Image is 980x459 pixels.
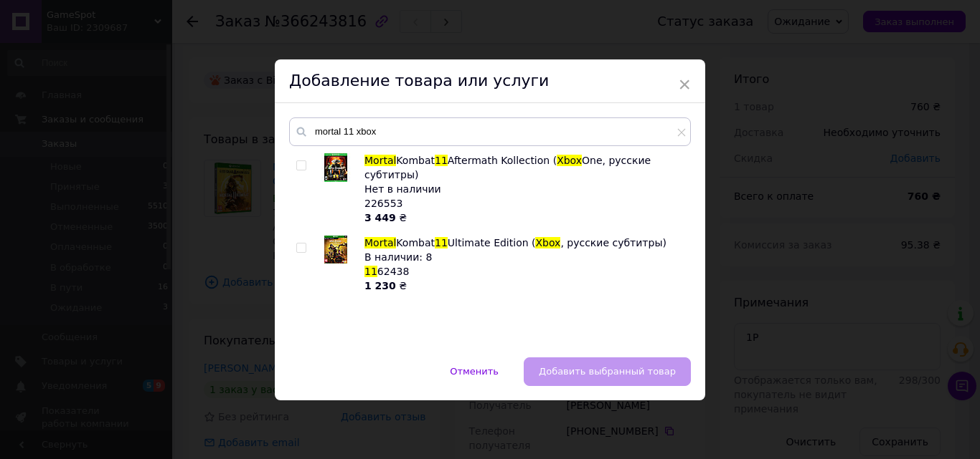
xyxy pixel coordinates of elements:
[364,280,396,291] b: 1 230
[560,237,666,248] span: , русские субтитры)
[364,279,683,293] div: ₴
[321,153,350,182] img: Mortal Kombat 11 Aftermath Kollection (Xbox One, русские субтитры)
[535,237,560,248] span: Xbox
[435,237,448,248] span: 11
[557,155,582,166] span: Xbox
[396,155,435,166] span: Kombat
[396,237,435,248] span: Kombat
[448,237,536,248] span: Ultimate Edition (
[324,236,347,264] img: Mortal Kombat 11 Ultimate Edition (Xbox, русские субтитры)
[678,72,691,97] span: ×
[364,237,396,248] span: Mortal
[364,212,396,223] b: 3 449
[364,155,396,166] span: Mortal
[364,198,402,209] span: 226553
[450,366,499,377] span: Отменить
[289,117,691,146] input: Поиск по товарам и услугам
[448,155,557,166] span: Aftermath Kollection (
[364,182,683,196] div: Нет в наличии
[364,211,683,225] div: ₴
[364,155,651,180] span: One, русские субтитры)
[364,266,377,277] span: 11
[435,155,448,166] span: 11
[364,250,683,264] div: В наличии: 8
[377,266,410,277] span: 62438
[275,59,705,103] div: Добавление товара или услуги
[435,357,514,386] button: Отменить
